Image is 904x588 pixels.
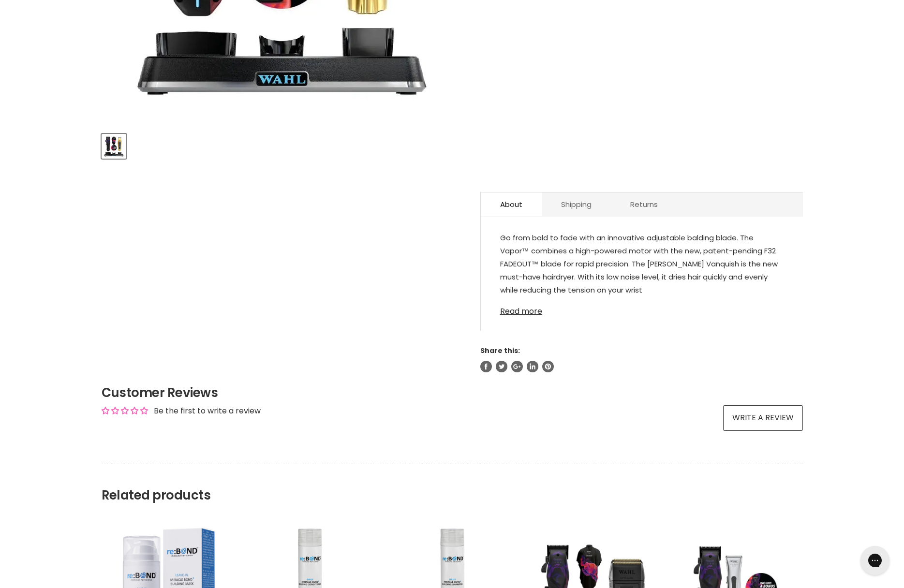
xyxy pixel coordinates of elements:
[500,300,534,310] span: Features:
[102,405,148,416] div: Average rating is 0.00 stars
[480,346,520,355] span: Share this:
[481,192,542,216] a: About
[611,192,677,216] a: Returns
[856,543,894,578] iframe: Gorgias live chat messenger
[102,134,126,159] button: Wahl Professional 5 Star Vapor Cordless Clipper & Gold Detailer Li Combo - Limited Edition
[723,405,803,430] a: Write a review
[103,135,125,158] img: Wahl Professional 5 Star Vapor Cordless Clipper & Gold Detailer Li Combo - Limited Edition
[102,384,803,401] h2: Customer Reviews
[102,464,803,503] h2: Related products
[542,192,611,216] a: Shipping
[100,131,464,159] div: Product thumbnails
[154,406,261,416] div: Be the first to write a review
[500,233,778,295] span: Go from bald to fade with an innovative adjustable balding blade. The Vapor™ combines a high-powe...
[480,346,803,372] aside: Share this:
[500,301,784,316] a: Read more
